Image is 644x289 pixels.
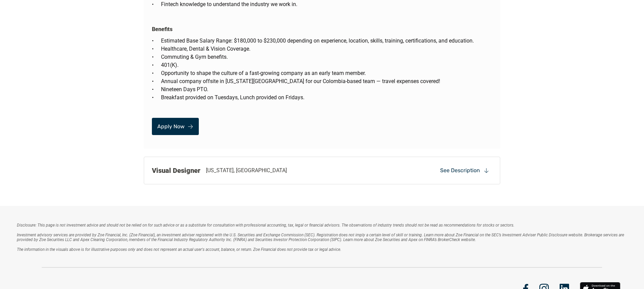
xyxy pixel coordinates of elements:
p: Opportunity to shape the culture of a fast-growing company as an early team member. [161,69,492,77]
p: Annual company offsite in [US_STATE][GEOGRAPHIC_DATA] for our Colombia-based team — travel expens... [161,77,492,85]
strong: Benefits [152,26,172,32]
p: Healthcare, Dental & Vision Coverage. [161,45,492,53]
em: The information in the visuals above is for illustrative purposes only and does not represent an ... [17,247,341,252]
p: Apply Now [157,123,185,130]
strong: Visual Designer [152,166,200,175]
a: Apply Now [152,118,199,135]
p: Breakfast provided on Tuesdays, Lunch provided on Fridays. [161,94,492,102]
p: Estimated Base Salary Range: $180,000 to $230,000 depending on experience, location, skills, trai... [161,37,492,45]
p: See Description [440,167,480,174]
p: Fintech knowledge to understand the industry we work in. [161,0,492,8]
p: Commuting & Gym benefits. [161,53,492,61]
p: [US_STATE], [GEOGRAPHIC_DATA] [206,166,287,175]
p: 401(K). [161,61,492,69]
p: Nineteen Days PTO. [161,85,492,94]
em: Investment advisory services are provided by Zoe Financial, Inc. (Zoe Financial), an investment a... [17,233,625,242]
em: Disclosure: This page is not investment advice and should not be relied on for such advice or as ... [17,223,514,228]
